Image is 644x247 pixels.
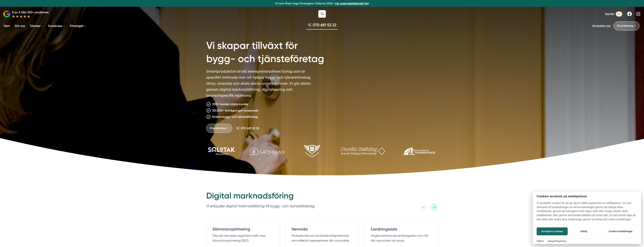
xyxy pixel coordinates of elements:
p: Vi använder cookies för att ge dig en bättre upplevelse av webbplatsen. Du kan samtycka till anvä... [533,201,641,224]
button: Avböj [569,227,599,235]
button: Cookie-inställningar [604,227,637,235]
h2: Cookies används på webbplatsen [533,195,641,198]
a: Villkor [537,240,544,242]
a: Integritetspolicy [548,240,566,242]
button: Acceptera cookies [537,227,568,235]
